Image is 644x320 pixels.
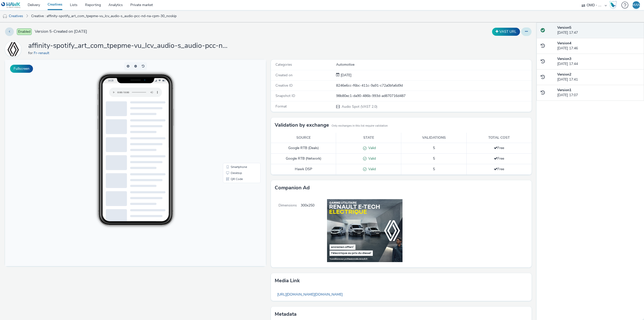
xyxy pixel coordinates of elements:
div: Duplicate the creative as a VAST URL [491,28,521,36]
span: 14:26 [103,19,108,22]
span: Snapshot ID [275,93,295,98]
a: Fr-renault [5,47,23,51]
div: Creation 11 September 2025, 17:07 [340,73,351,78]
img: Fr-renault [6,39,20,59]
h3: Media link [275,277,300,285]
span: Format [275,104,287,109]
button: VAST URL [492,28,520,36]
small: Only exchanges in this list require validation [332,124,388,128]
td: Hawk DSP [271,164,336,174]
span: 300x250 [301,195,314,267]
span: Desktop [226,112,237,115]
div: 8246e6cc-f6bc-411c-9a91-c72a0bfa6d9d [336,83,531,88]
img: audio [3,14,8,19]
span: Dimensions [271,195,301,267]
a: [URL][DOMAIN_NAME][DOMAIN_NAME] [275,290,345,299]
span: 5 [433,146,435,150]
strong: Version 2 [557,72,571,77]
div: [DATE] 17:07 [557,88,640,98]
div: MAN [632,1,640,9]
span: 5 [433,156,435,161]
span: Free [494,146,504,150]
div: [DATE] 17:47 [557,25,640,35]
th: Validations [401,133,466,143]
span: Valid [367,146,376,150]
th: State [336,133,401,143]
span: Categories [275,62,292,67]
div: [DATE] 17:44 [557,56,640,67]
strong: Version 3 [557,56,571,61]
li: Smartphone [219,104,255,110]
span: Audio Spot (VAST 2.0) [341,104,377,109]
strong: Version 4 [557,41,571,46]
img: undefined Logo [1,2,21,8]
h3: Validation by exchange [275,121,329,129]
div: [DATE] 17:41 [557,72,640,82]
h1: affinity-spotify_art_com_tpepme-vu_lcv_audio-s_audio-pcc-nd-na-cpm-30_noskip [28,41,229,51]
div: 98b80ec1-da90-486b-993d-ad870716d487 [336,93,531,98]
td: Google RTB (Network) [271,154,336,164]
td: Google RTB (Deals) [271,143,336,154]
span: QR Code [226,118,238,121]
span: Creative ID [275,83,293,88]
th: Source [271,133,336,143]
a: Hawk Academy [609,1,619,9]
img: Hawk Academy [609,1,617,9]
strong: Version 5 [557,25,571,30]
h3: Companion Ad [275,184,310,192]
a: Fr-renault [34,51,51,55]
a: Creative : affinity-spotify_art_com_tpepme-vu_lcv_audio-s_audio-pcc-nd-na-cpm-30_noskip [29,10,179,22]
span: Created on [275,73,293,78]
img: Companion Ad [314,195,406,266]
h3: Metadata [275,310,297,318]
span: 5 [433,167,435,171]
span: Free [494,167,504,171]
span: Version 5 - Created on [DATE] [35,29,87,34]
th: Total cost [466,133,532,143]
button: Fullscreen [10,65,33,73]
span: [DATE] [340,73,351,78]
span: Valid [367,167,376,171]
span: Valid [367,156,376,161]
li: QR Code [219,116,255,122]
span: for [28,51,34,55]
li: Desktop [219,110,255,116]
strong: Version 1 [557,88,571,92]
span: Smartphone [226,106,242,109]
span: Free [494,156,504,161]
div: Automotive [336,62,531,67]
div: [DATE] 17:46 [557,41,640,51]
span: Enabled [17,28,32,35]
